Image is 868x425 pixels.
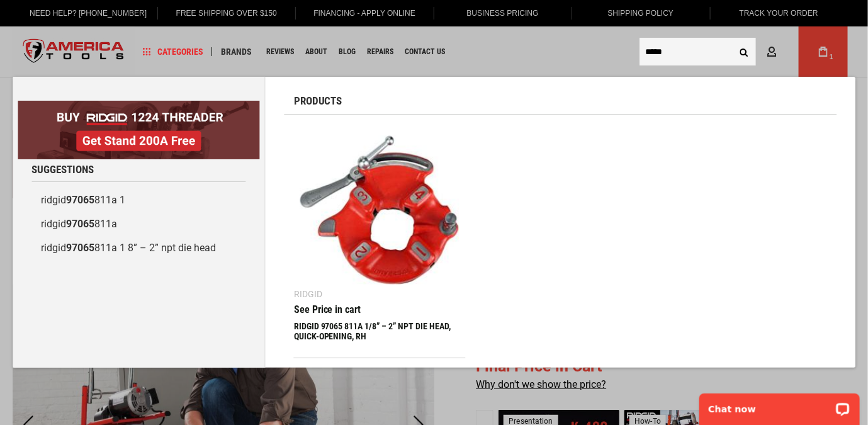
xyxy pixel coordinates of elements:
[66,194,94,206] b: 97065
[294,124,465,358] a: RIDGID 97065 811A 1/8” – 2” NPT DIE HEAD, QUICK-OPENING, RH Ridgid See Price in cart RIDGID 97065...
[137,43,209,60] a: Categories
[732,40,756,64] button: Search
[294,96,342,106] span: Products
[31,164,94,175] span: Suggestions
[66,218,94,230] b: 97065
[294,321,465,351] div: RIDGID 97065 811A 1/8” – 2” NPT DIE HEAD, QUICK-OPENING, RH
[221,47,252,56] span: Brands
[215,43,257,60] a: Brands
[18,101,260,110] a: BOGO: Buy RIDGID® 1224 Threader, Get Stand 200A Free!
[31,188,246,212] a: ridgid97065811a 1
[691,385,868,425] iframe: LiveChat chat widget
[294,290,322,298] div: Ridgid
[300,130,459,289] img: RIDGID 97065 811A 1/8” – 2” NPT DIE HEAD, QUICK-OPENING, RH
[18,101,260,159] img: BOGO: Buy RIDGID® 1224 Threader, Get Stand 200A Free!
[143,47,203,56] span: Categories
[66,242,94,254] b: 97065
[294,305,361,315] div: See Price in cart
[31,236,246,260] a: ridgid97065811a 1 8” – 2” npt die head
[31,212,246,236] a: ridgid97065811a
